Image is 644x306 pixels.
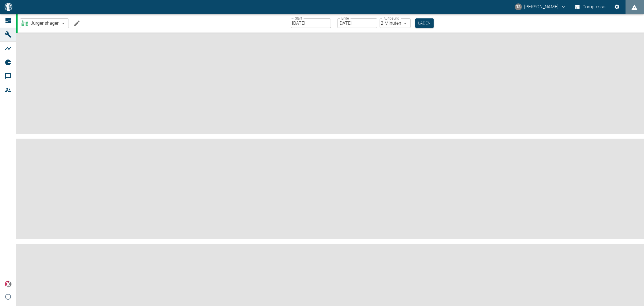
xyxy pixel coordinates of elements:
div: TS [515,3,522,10]
label: Auflösung [384,16,399,21]
button: Einstellungen [612,2,622,12]
p: – [333,20,336,26]
button: Laden [415,18,434,28]
label: Start [295,16,302,21]
a: Jürgenshagen [21,20,60,27]
span: Jürgenshagen [31,20,60,26]
label: Ende [341,16,349,21]
img: Xplore Logo [5,281,12,288]
div: 2 Minuten [380,18,411,28]
button: timo.streitbuerger@arcanum-energy.de [514,2,567,12]
input: DD.MM.YYYY [291,18,331,28]
button: Machine bearbeiten [71,18,83,29]
input: DD.MM.YYYY [337,18,377,28]
button: Compressor [574,2,608,12]
img: logo [4,3,13,11]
